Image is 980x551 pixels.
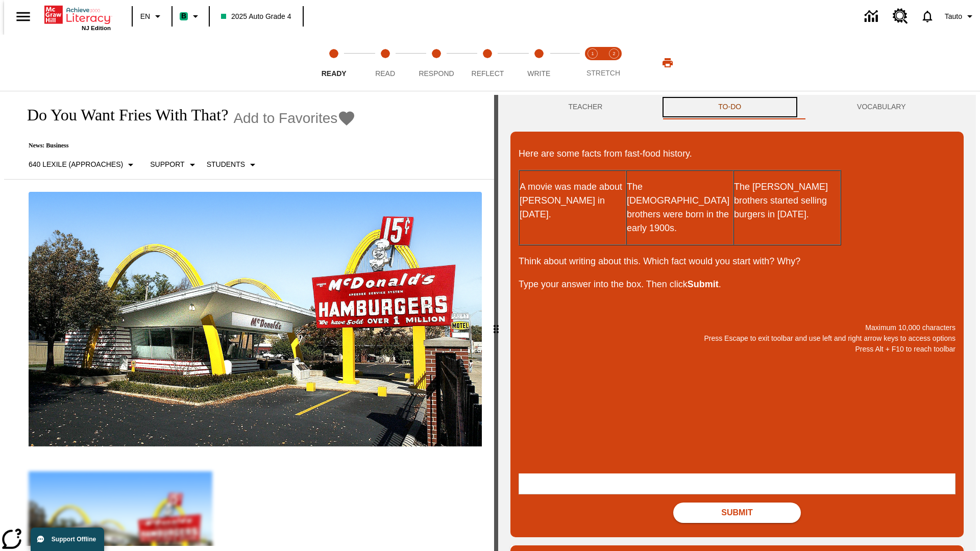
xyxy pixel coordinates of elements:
[203,156,263,174] button: Select Student
[519,333,955,344] p: Press Escape to exit toolbar and use left and right arrow keys to access options
[16,106,228,124] h1: Do You Want Fries With That?
[799,95,964,119] button: VOCABULARY
[914,3,941,30] a: Notifications
[673,503,801,523] button: Submit
[612,51,615,56] text: 2
[82,25,111,31] span: NJ Edition
[519,322,955,333] p: Maximum 10,000 characters
[472,69,504,78] span: Reflect
[29,192,482,447] img: One of the first McDonald's stores, with the iconic red sign and golden arches.
[355,35,414,91] button: Read step 2 of 5
[8,2,38,32] button: Open side menu
[494,95,498,551] div: Press Enter or Spacebar and then press right and left arrow keys to move the slider
[52,536,96,543] span: Support Offline
[304,35,363,91] button: Ready step 1 of 5
[578,35,607,91] button: Stretch Read step 1 of 2
[407,35,466,91] button: Respond step 3 of 5
[29,159,123,170] p: 640 Lexile (Approaches)
[519,344,955,355] p: Press Alt + F10 to reach toolbar
[510,95,964,119] div: Instructional Panel Tabs
[887,3,914,30] a: Resource Center, Will open in new tab
[734,180,840,221] p: The [PERSON_NAME] brothers started selling burgers in [DATE].
[519,147,955,161] p: Here are some facts from fast-food history.
[519,278,955,291] p: Type your answer into the box. Then click .
[599,35,629,91] button: Stretch Respond step 2 of 2
[150,159,184,170] p: Support
[519,255,955,268] p: Think about writing about this. Which fact would you start with? Why?
[146,156,202,174] button: Scaffolds, Support
[660,95,799,119] button: TO-DO
[4,8,149,17] body: Maximum 10,000 characters Press Escape to exit toolbar and use left and right arrow keys to acces...
[688,279,719,289] strong: Submit
[945,11,962,22] span: Tauto
[509,35,569,91] button: Write step 5 of 5
[16,142,356,149] p: News: Business
[322,69,347,78] span: Ready
[527,69,550,78] span: Write
[4,95,494,546] div: reading
[627,180,733,235] p: The [DEMOGRAPHIC_DATA] brothers were born in the early 1900s.
[651,54,684,72] button: Print
[591,51,594,56] text: 1
[458,35,517,91] button: Reflect step 4 of 5
[181,10,186,22] span: B
[859,3,887,31] a: Data Center
[233,110,337,127] span: Add to Favorites
[586,69,620,77] span: STRETCH
[510,95,660,119] button: Teacher
[520,180,626,221] p: A movie was made about [PERSON_NAME] in [DATE].
[31,528,104,551] button: Support Offline
[221,11,291,22] span: 2025 Auto Grade 4
[419,69,454,78] span: Respond
[233,109,356,127] button: Add to Favorites - Do You Want Fries With That?
[941,7,980,26] button: Profile/Settings
[140,11,150,22] span: EN
[375,69,395,78] span: Read
[44,4,111,31] div: Home
[24,156,141,174] button: Select Lexile, 640 Lexile (Approaches)
[136,7,168,26] button: Language: EN, Select a language
[207,159,245,170] p: Students
[176,7,206,26] button: Boost Class color is mint green. Change class color
[498,95,976,551] div: activity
